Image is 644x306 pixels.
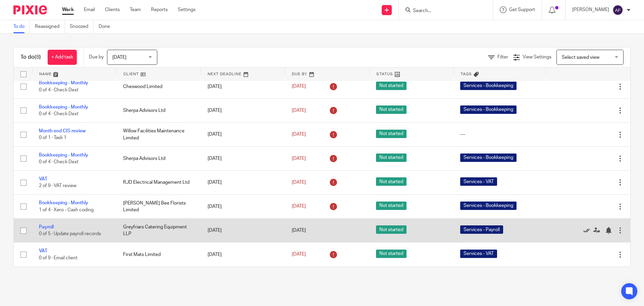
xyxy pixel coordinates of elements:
[201,194,285,218] td: [DATE]
[116,146,201,170] td: Sherpa Advisors Ltd
[460,177,497,186] span: Services - VAT
[460,202,517,210] span: Services - Bookkeeping
[39,112,78,116] span: 0 of 4 · Check Dext
[376,105,407,114] span: Not started
[292,132,306,137] span: [DATE]
[461,72,472,76] span: Tags
[35,20,65,33] a: Reassigned
[39,201,88,205] a: Bookkeeping - Monthly
[460,154,517,162] span: Services - Bookkeeping
[48,50,77,65] a: + Add task
[116,243,201,266] td: First Mats Limited
[39,208,94,212] span: 1 of 4 · Xero - Cash coding
[376,130,407,138] span: Not started
[116,123,201,146] td: Willow Facilities Maintenance Limited
[39,177,47,181] a: VAT
[412,8,473,14] input: Search
[39,129,86,133] a: Month end CIS review
[62,6,74,13] a: Work
[509,7,535,12] span: Get Support
[201,123,285,146] td: [DATE]
[39,88,78,92] span: 0 of 4 · Check Dext
[116,98,201,122] td: Sherpa Advisors Ltd
[292,156,306,161] span: [DATE]
[376,177,407,186] span: Not started
[116,194,201,218] td: [PERSON_NAME] Bee Florists Limited
[292,84,306,89] span: [DATE]
[13,20,30,33] a: To do
[105,6,120,13] a: Clients
[376,202,407,210] span: Not started
[39,184,76,188] span: 2 of 9 · VAT review
[292,108,306,113] span: [DATE]
[376,154,407,162] span: Not started
[460,82,517,90] span: Services - Bookkeeping
[39,249,47,253] a: VAT
[201,243,285,266] td: [DATE]
[39,105,88,110] a: Bookkeeping - Monthly
[130,6,141,13] a: Team
[376,82,407,90] span: Not started
[583,227,593,234] a: Mark as done
[39,153,88,158] a: Bookkeeping - Monthly
[376,225,407,234] span: Not started
[201,75,285,98] td: [DATE]
[178,6,196,13] a: Settings
[460,131,539,138] div: ---
[201,171,285,194] td: [DATE]
[39,81,88,85] a: Bookkeeping - Monthly
[201,219,285,243] td: [DATE]
[151,6,168,13] a: Reports
[523,55,551,59] span: View Settings
[292,180,306,185] span: [DATE]
[99,20,115,33] a: Done
[201,98,285,122] td: [DATE]
[89,54,104,60] p: Due by
[201,146,285,170] td: [DATE]
[460,225,503,234] span: Services - Payroll
[572,6,609,13] p: [PERSON_NAME]
[84,6,95,13] a: Email
[39,225,54,229] a: Payroll
[497,55,508,59] span: Filter
[292,252,306,257] span: [DATE]
[460,250,497,258] span: Services - VAT
[20,54,41,61] h1: To do
[39,160,78,164] span: 0 of 4 · Check Dext
[292,228,306,233] span: [DATE]
[39,136,66,140] span: 0 of 1 · Task 1
[39,256,77,260] span: 0 of 9 · Email client
[460,105,517,114] span: Services - Bookkeeping
[612,5,623,15] img: svg%3E
[116,75,201,98] td: Cheswood Limited
[70,20,94,33] a: Snoozed
[376,250,407,258] span: Not started
[35,54,41,60] span: (8)
[39,231,101,236] span: 0 of 5 · Update payroll records
[116,171,201,194] td: RJD Electrical Management Ltd
[112,55,126,60] span: [DATE]
[292,204,306,209] span: [DATE]
[562,55,599,60] span: Select saved view
[116,219,201,243] td: Greyfriars Catering Equipment LLP
[13,5,47,14] img: Pixie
